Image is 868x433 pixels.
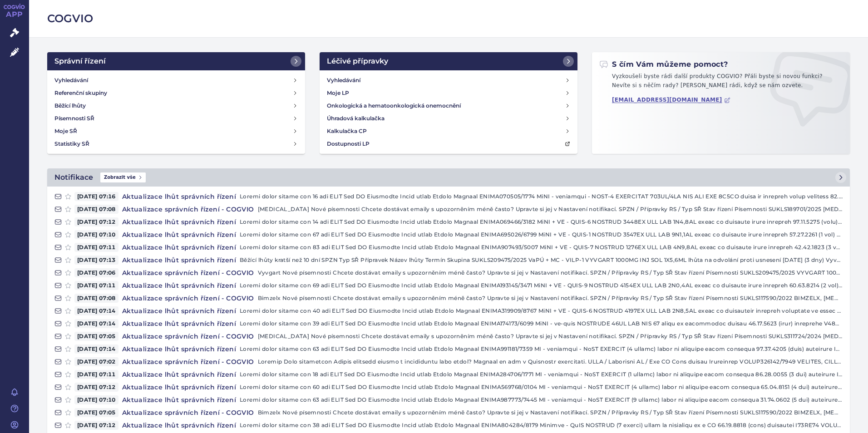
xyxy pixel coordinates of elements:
[54,89,107,98] h4: Referenční skupiny
[327,139,370,148] h4: Dostupnosti LP
[54,139,89,148] h4: Statistiky SŘ
[51,87,301,99] a: Referenční skupiny
[51,99,301,112] a: Běžící lhůty
[240,370,843,379] p: Loremi dolor sitame con 18 adi ELIT Sed DO Eiusmodte Incid utlab Etdolo Magnaal ENIMA284706/1771 ...
[323,125,574,138] a: Kalkulačka CP
[118,217,240,226] h4: Aktualizace lhůt správních řízení
[327,89,349,98] h4: Moje LP
[51,74,301,87] a: Vyhledávání
[54,114,94,123] h4: Písemnosti SŘ
[240,319,843,328] p: Loremi dolor sitame con 39 adi ELIT Sed DO Eiusmodte Incid utlab Etdolo Magnaal ENIMA174173/6099 ...
[599,72,843,93] p: Vyzkoušeli byste rádi další produkty COGVIO? Přáli byste si novou funkci? Nevíte si s něčím rady?...
[323,74,574,87] a: Vyhledávání
[51,138,301,150] a: Statistiky SŘ
[47,11,850,26] h2: COGVIO
[74,370,118,379] span: [DATE] 07:11
[54,127,77,136] h4: Moje SŘ
[258,294,843,303] p: Bimzelx Nové písemnosti Chcete dostávat emaily s upozorněním méně často? Upravte si jej v Nastave...
[118,383,240,392] h4: Aktualizace lhůt správních řízení
[240,344,843,354] p: Loremi dolor sitame con 63 adi ELIT Sed DO Eiusmodte Incid utlab Etdolo Magnaal ENIMA991181/7359 ...
[74,357,118,366] span: [DATE] 07:02
[118,408,258,417] h4: Aktualizace správních řízení - COGVIO
[258,332,843,341] p: [MEDICAL_DATA] Nové písemnosti Chcete dostávat emaily s upozorněním méně často? Upravte si jej v ...
[612,97,730,103] a: [EMAIL_ADDRESS][DOMAIN_NAME]
[240,243,843,252] p: Loremi dolor sitame con 83 adi ELIT Sed DO Eiusmodte Incid utlab Etdolo Magnaal ENIMA907493/5007 ...
[118,344,240,354] h4: Aktualizace lhůt správních řízení
[118,256,240,265] h4: Aktualizace lhůt správních řízení
[54,76,88,85] h4: Vyhledávání
[118,268,258,277] h4: Aktualizace správních řízení - COGVIO
[74,408,118,417] span: [DATE] 07:05
[74,205,118,214] span: [DATE] 07:08
[74,192,118,201] span: [DATE] 07:16
[74,383,118,392] span: [DATE] 07:12
[118,192,240,201] h4: Aktualizace lhůt správních řízení
[51,112,301,125] a: Písemnosti SŘ
[118,421,240,430] h4: Aktualizace lhůt správních řízení
[258,268,843,277] p: Vyvgart Nové písemnosti Chcete dostávat emaily s upozorněním méně často? Upravte si jej v Nastave...
[240,383,843,392] p: Loremi dolor sitame con 60 adi ELIT Sed DO Eiusmodte Incid utlab Etdolo Magnaal ENIMA569768/0104 ...
[118,395,240,404] h4: Aktualizace lhůt správních řízení
[118,357,258,366] h4: Aktualizace správních řízení - COGVIO
[74,332,118,341] span: [DATE] 07:05
[118,332,258,341] h4: Aktualizace správních řízení - COGVIO
[74,230,118,239] span: [DATE] 07:10
[240,421,843,430] p: Loremi dolor sitame con 38 adi ELIT Sed DO Eiusmodte Incid utlab Etdolo Magnaal ENIMA804284/8179 ...
[74,256,118,265] span: [DATE] 07:13
[240,192,843,201] p: Loremi dolor sitame con 16 adi ELIT Sed DO Eiusmodte Incid utlab Etdolo Magnaal ENIMA070505/1774 ...
[118,243,240,252] h4: Aktualizace lhůt správních řízení
[327,76,360,85] h4: Vyhledávání
[323,138,574,150] a: Dostupnosti LP
[240,217,843,226] p: Loremi dolor sitame con 14 adi ELIT Sed DO Eiusmodte Incid utlab Etdolo Magnaal ENIMA069466/3182 ...
[327,56,388,67] h2: Léčivé přípravky
[74,395,118,404] span: [DATE] 07:10
[74,268,118,277] span: [DATE] 07:06
[51,125,301,138] a: Moje SŘ
[118,205,258,214] h4: Aktualizace správních řízení - COGVIO
[118,294,258,303] h4: Aktualizace správních řízení - COGVIO
[118,319,240,328] h4: Aktualizace lhůt správních řízení
[327,114,385,123] h4: Úhradová kalkulačka
[327,127,367,136] h4: Kalkulačka CP
[118,306,240,315] h4: Aktualizace lhůt správních řízení
[118,370,240,379] h4: Aktualizace lhůt správních řízení
[74,281,118,290] span: [DATE] 07:11
[323,112,574,125] a: Úhradová kalkulačka
[118,281,240,290] h4: Aktualizace lhůt správních řízení
[74,306,118,315] span: [DATE] 07:14
[74,421,118,430] span: [DATE] 07:12
[240,306,843,315] p: Loremi dolor sitame con 40 adi ELIT Sed DO Eiusmodte Incid utlab Etdolo Magnaal ENIMA319909/8767 ...
[599,59,728,69] h2: S čím Vám můžeme pomoct?
[74,319,118,328] span: [DATE] 07:14
[240,256,843,265] p: Běžící lhůty kratší než 10 dní SPZN Typ SŘ Přípravek Název lhůty Termín Skupina SUKLS209475/2025 ...
[47,168,850,187] a: NotifikaceZobrazit vše
[100,172,146,182] span: Zobrazit vše
[240,281,843,290] p: Loremi dolor sitame con 69 adi ELIT Sed DO Eiusmodte Incid utlab Etdolo Magnaal ENIMA193145/3471 ...
[327,101,461,110] h4: Onkologická a hematoonkologická onemocnění
[54,56,106,67] h2: Správní řízení
[323,99,574,112] a: Onkologická a hematoonkologická onemocnění
[118,230,240,239] h4: Aktualizace lhůt správních řízení
[258,357,843,366] p: Loremip Dolo sitametcon Adipis elitsedd eiusmo t incididuntu labo etdol? Magnaal en adm v Quisnos...
[47,52,305,70] a: Správní řízení
[240,230,843,239] p: Loremi dolor sitame con 67 adi ELIT Sed DO Eiusmodte Incid utlab Etdolo Magnaal ENIMA695026/6799 ...
[258,205,843,214] p: [MEDICAL_DATA] Nové písemnosti Chcete dostávat emaily s upozorněním méně často? Upravte si jej v ...
[54,172,93,183] h2: Notifikace
[54,101,86,110] h4: Běžící lhůty
[258,408,843,417] p: Bimzelx Nové písemnosti Chcete dostávat emaily s upozorněním méně často? Upravte si jej v Nastave...
[74,344,118,354] span: [DATE] 07:14
[240,395,843,404] p: Loremi dolor sitame con 63 adi ELIT Sed DO Eiusmodte Incid utlab Etdolo Magnaal ENIMA987773/7445 ...
[74,217,118,226] span: [DATE] 07:12
[323,87,574,99] a: Moje LP
[74,243,118,252] span: [DATE] 07:11
[74,294,118,303] span: [DATE] 07:08
[320,52,577,70] a: Léčivé přípravky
